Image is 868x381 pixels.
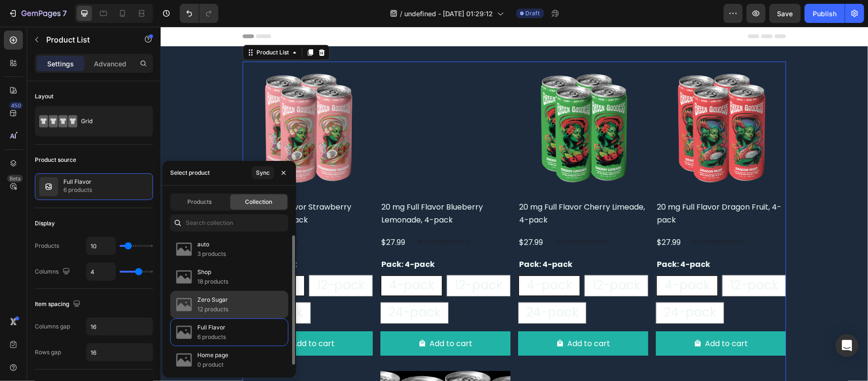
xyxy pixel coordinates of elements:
[294,250,342,267] span: 12-pack
[197,240,226,249] p: auto
[35,156,76,164] div: Product source
[197,267,228,277] p: Shop
[220,305,350,329] button: Add to cart
[94,59,126,69] p: Advanced
[836,334,858,357] div: Open Intercom Messenger
[495,231,551,244] legend: Pack: 4-pack
[7,175,23,182] div: Beta
[257,212,309,218] p: No compare price
[197,277,228,286] p: 18 products
[495,305,625,329] button: Add to cart
[503,277,555,294] span: 24-pack
[495,208,521,223] div: $27.99
[357,208,383,223] div: $27.99
[62,8,67,19] p: 7
[87,318,153,335] input: Auto
[197,360,228,370] p: 0 product
[35,322,70,331] div: Columns gap
[170,169,210,177] div: Select product
[545,310,588,323] div: Add to cart
[47,59,74,69] p: Settings
[180,4,218,23] div: Undo/Redo
[256,169,270,177] div: Sync
[63,179,92,185] p: Full Flavor
[777,10,793,18] span: Save
[570,250,617,267] span: 12-pack
[35,298,82,311] div: Item spacing
[174,323,194,342] img: collections
[197,249,226,259] p: 3 products
[197,332,226,342] p: 6 products
[432,250,480,267] span: 12-pack
[197,295,228,305] p: Zero Sugar
[407,310,450,323] div: Add to cart
[532,212,584,218] p: No compare price
[495,35,625,165] a: 20 mg Full Flavor Dragon Fruit, 4-pack
[39,177,58,196] img: collection feature img
[35,92,53,101] div: Layout
[87,344,153,361] input: Auto
[269,310,312,323] div: Add to cart
[357,305,488,329] button: Add to cart
[366,250,411,267] span: 4-pack
[769,4,801,23] button: Save
[504,250,549,267] span: 4-pack
[220,35,350,165] a: 20 mg Full Flavor Blueberry Lemonade, 4-pack
[81,110,139,132] div: Grid
[188,198,212,206] span: Products
[228,277,280,294] span: 24-pack
[197,323,226,332] p: Full Flavor
[46,34,127,45] p: Product List
[526,9,540,18] span: Draft
[174,295,194,314] img: collections
[9,102,23,109] div: 450
[357,231,413,244] legend: Pack: 4-pack
[87,237,115,254] input: Auto
[252,166,274,180] button: Sync
[170,214,288,232] input: Search collection
[405,9,493,19] span: undefined - [DATE] 01:29:12
[63,185,92,195] p: 6 products
[94,21,130,30] div: Product List
[495,173,625,201] h2: 20 mg Full Flavor Dragon Fruit, 4-pack
[813,9,837,19] div: Publish
[174,240,194,259] img: collections
[366,277,418,294] span: 24-pack
[35,348,61,357] div: Rows gap
[245,198,273,206] span: Collection
[357,173,488,201] h2: 20 mg Full Flavor Cherry Limeade, 4-pack
[35,242,59,250] div: Products
[174,350,194,370] img: collections
[174,267,194,286] img: collections
[197,350,228,360] p: Home page
[400,9,403,19] span: /
[220,173,350,201] h2: 20 mg Full Flavor Blueberry Lemonade, 4-pack
[357,35,488,165] a: 20 mg Full Flavor Cherry Limeade, 4-pack
[4,4,71,23] button: 7
[161,27,868,381] iframe: Design area
[35,265,72,278] div: Columns
[220,208,245,223] div: $27.99
[395,212,447,218] p: No compare price
[228,250,274,267] span: 4-pack
[197,305,228,314] p: 12 products
[87,263,115,280] input: Auto
[220,231,275,244] legend: Pack: 4-pack
[35,219,55,228] div: Display
[805,4,845,23] button: Publish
